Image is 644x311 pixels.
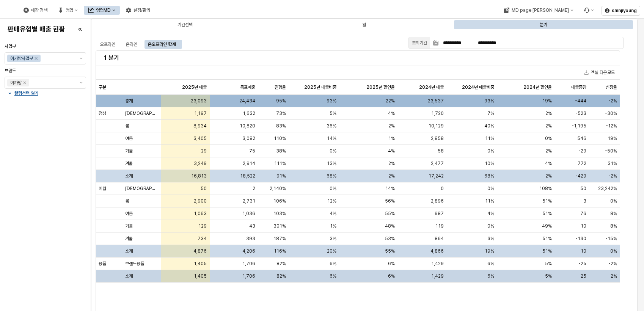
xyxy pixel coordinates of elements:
span: -2% [608,261,617,267]
span: 38% [276,148,286,154]
span: 1,405 [194,261,207,267]
span: 83% [276,123,286,129]
div: 온라인 [121,40,142,49]
main: App Frame [91,19,644,311]
p: shinjiyoung [612,8,637,14]
span: [DEMOGRAPHIC_DATA] [125,110,157,116]
h5: 1 분기 [103,54,613,62]
span: 12% [327,198,336,204]
div: 기간선택 [177,20,193,29]
button: 매장 검색 [19,6,52,15]
span: 129 [198,223,207,229]
span: 29 [201,148,207,154]
span: 구분 [99,84,106,90]
span: 24,434 [239,98,255,104]
span: 111% [274,160,286,166]
span: 20% [327,248,336,254]
span: 2024년 매출 [419,84,444,90]
span: 50 [580,185,586,192]
span: 23,537 [428,98,444,104]
span: 36% [327,123,336,129]
span: 17,242 [429,173,444,179]
span: 546 [577,135,586,141]
span: 0% [545,135,552,141]
div: Menu item 6 [580,6,598,15]
span: 187% [273,236,286,242]
div: 영업MD [96,8,111,13]
span: 58 [438,148,444,154]
span: 393 [246,236,255,242]
span: 31% [608,160,617,166]
span: 3,249 [194,160,207,166]
span: 2 [253,185,255,192]
span: 2,731 [243,198,255,204]
span: 19% [608,135,617,141]
span: 0% [610,198,617,204]
span: -444 [575,98,586,104]
span: 2% [545,123,552,129]
span: 목표매출 [240,84,255,90]
span: 1% [388,135,395,141]
span: 총계 [125,98,133,104]
span: 6% [487,261,494,267]
span: 2% [545,110,552,116]
span: -130 [575,236,586,242]
span: 5% [545,273,552,279]
span: 19% [542,98,552,104]
button: 영업 [53,6,82,15]
span: 소계 [125,248,133,254]
div: 분기 [455,20,632,29]
div: 월 [275,20,453,29]
span: 11% [485,135,494,141]
span: 53% [385,236,395,242]
span: 110% [274,135,286,141]
span: 1,429 [431,273,444,279]
p: 컬럼선택 열기 [14,90,38,96]
span: 2% [545,148,552,154]
span: 2024년 매출비중 [462,84,494,90]
span: 신장율 [606,84,617,90]
div: 아가방사업부 [10,55,33,62]
span: 가을 [125,223,133,229]
span: 51% [542,248,552,254]
span: 6% [487,273,494,279]
span: 7% [487,110,494,116]
span: 91% [276,173,286,179]
button: shinjiyoung [602,6,640,16]
div: Remove 아가방 [23,81,26,84]
span: 82% [276,273,286,279]
span: 3 [583,198,586,204]
span: 106% [273,198,286,204]
span: 19% [485,248,494,254]
div: 기간선택 [96,20,274,29]
div: 매장 검색 [31,8,47,13]
span: 772 [578,160,586,166]
span: 1,632 [243,110,255,116]
span: 0% [330,185,336,192]
span: 75 [249,148,255,154]
span: 소계 [125,273,133,279]
span: 8% [610,210,617,217]
span: 4% [388,148,395,154]
span: 2% [388,160,395,166]
span: -15% [605,236,617,242]
button: 설정/관리 [121,6,155,15]
span: 10 [581,248,586,254]
div: 월 [362,20,366,29]
span: 4% [388,110,395,116]
span: -2% [608,98,617,104]
span: 301% [273,223,286,229]
span: 51% [542,210,552,217]
span: -1,195 [572,123,586,129]
span: 1,197 [194,110,207,116]
span: 1,720 [431,110,444,116]
span: 2% [545,173,552,179]
span: 5% [545,261,552,267]
span: 4,866 [430,248,444,254]
span: 10,820 [240,123,255,129]
span: 11% [485,198,494,204]
span: -2% [608,173,617,179]
span: 55% [385,248,395,254]
button: 제안 사항 표시 [77,53,86,64]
